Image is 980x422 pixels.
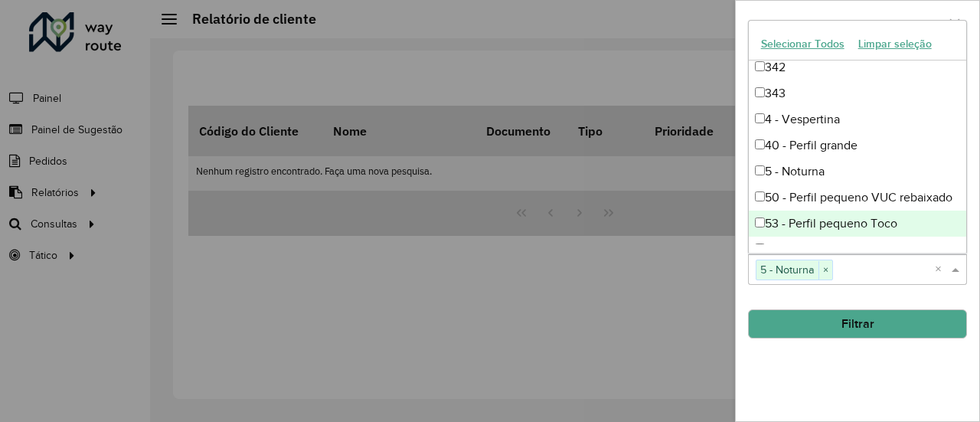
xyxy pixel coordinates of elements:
div: 343 [749,80,967,106]
button: Filtrar [748,309,967,339]
div: 50 - Perfil pequeno VUC rebaixado [749,185,967,211]
div: 54 - Perfil Truck Rebaixado [749,237,967,263]
div: 53 - Perfil pequeno Toco [749,211,967,237]
div: 342 [749,54,967,80]
ng-dropdown-panel: Options list [748,20,968,254]
div: 4 - Vespertina [749,106,967,132]
div: 5 - Noturna [749,159,967,185]
button: Limpar seleção [851,32,939,56]
button: Selecionar Todos [754,32,851,56]
span: Clear all [935,260,948,279]
div: 40 - Perfil grande [749,132,967,159]
span: × [818,261,832,280]
span: 5 - Noturna [756,260,818,279]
